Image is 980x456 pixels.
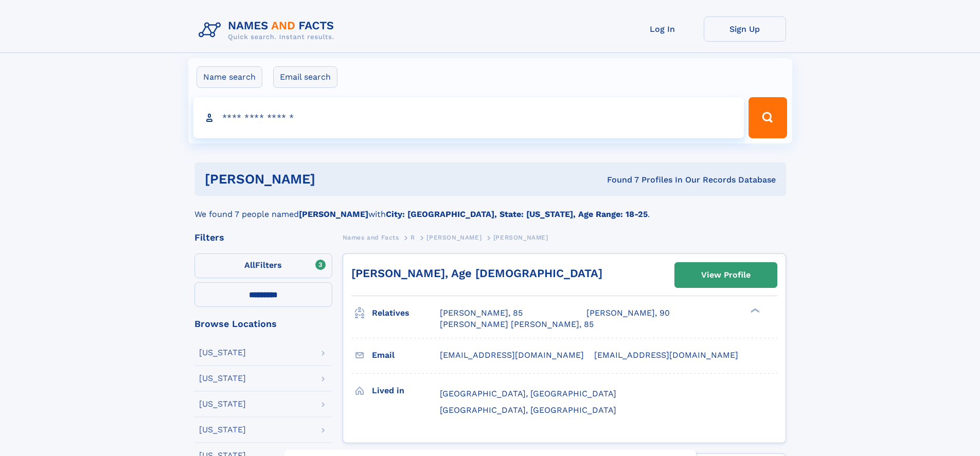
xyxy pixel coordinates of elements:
div: [US_STATE] [199,349,246,357]
div: [US_STATE] [199,374,246,382]
div: [US_STATE] [199,426,246,434]
span: R [411,234,415,241]
h3: Relatives [372,304,440,322]
span: [EMAIL_ADDRESS][DOMAIN_NAME] [594,350,738,360]
a: Sign Up [704,16,786,42]
b: [PERSON_NAME] [299,209,368,219]
div: Browse Locations [194,319,332,329]
a: [PERSON_NAME] [426,231,482,244]
span: [PERSON_NAME] [426,234,482,241]
a: View Profile [675,263,777,287]
h3: Email [372,346,440,364]
a: [PERSON_NAME], 90 [586,307,670,319]
a: [PERSON_NAME], 85 [440,307,523,319]
div: Filters [194,233,332,242]
button: Search Button [749,97,787,138]
h1: [PERSON_NAME] [205,173,461,186]
div: View Profile [701,263,751,287]
div: ❯ [748,307,760,314]
div: We found 7 people named with . [194,196,786,221]
span: [EMAIL_ADDRESS][DOMAIN_NAME] [440,350,584,360]
b: City: [GEOGRAPHIC_DATA], State: [US_STATE], Age Range: 18-25 [386,209,648,219]
div: Found 7 Profiles In Our Records Database [461,174,776,186]
span: [GEOGRAPHIC_DATA], [GEOGRAPHIC_DATA] [440,389,616,398]
span: [GEOGRAPHIC_DATA], [GEOGRAPHIC_DATA] [440,405,616,415]
a: [PERSON_NAME], Age [DEMOGRAPHIC_DATA] [351,267,602,280]
img: Logo Names and Facts [194,16,343,44]
span: All [244,260,255,270]
div: [US_STATE] [199,400,246,408]
label: Email search [273,66,337,88]
label: Filters [194,253,332,278]
a: [PERSON_NAME] [PERSON_NAME], 85 [440,319,594,330]
a: R [411,231,415,244]
a: Log In [621,16,704,42]
label: Name search [197,66,262,88]
h3: Lived in [372,382,440,399]
input: search input [193,97,744,138]
span: [PERSON_NAME] [493,234,548,241]
a: Names and Facts [343,231,399,244]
